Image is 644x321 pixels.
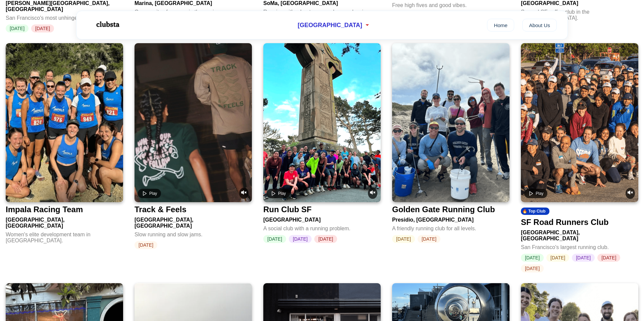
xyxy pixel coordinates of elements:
[546,254,569,262] span: [DATE]
[521,264,544,272] span: [DATE]
[149,191,157,196] span: Play
[263,235,286,243] span: [DATE]
[522,19,557,31] a: About Us
[6,229,123,244] div: Women's elite development team in [GEOGRAPHIC_DATA].
[521,208,549,215] div: 🔥 Top Club
[263,214,381,223] div: [GEOGRAPHIC_DATA]
[263,223,381,232] div: A social club with a running problem.
[289,235,312,243] span: [DATE]
[87,16,127,33] img: Logo
[487,19,514,31] a: Home
[267,189,290,198] button: Play video
[6,205,83,214] div: Impala Racing Team
[135,229,252,238] div: Slow running and slow jams.
[239,188,249,199] button: Unmute video
[572,254,595,262] span: [DATE]
[524,189,547,198] button: Play video
[314,235,337,243] span: [DATE]
[135,205,186,214] div: Track & Feels
[626,188,635,199] button: Unmute video
[263,43,381,243] a: Play videoUnmute videoRun Club SF[GEOGRAPHIC_DATA]A social club with a running problem.[DATE][DAT...
[135,241,157,249] span: [DATE]
[6,43,123,247] a: Impala Racing TeamImpala Racing Team[GEOGRAPHIC_DATA], [GEOGRAPHIC_DATA]Women's elite development...
[597,254,620,262] span: [DATE]
[392,223,509,232] div: A friendly running club for all levels.
[298,22,362,29] span: [GEOGRAPHIC_DATA]
[368,188,377,199] button: Unmute video
[6,214,123,229] div: [GEOGRAPHIC_DATA], [GEOGRAPHIC_DATA]
[392,214,509,223] div: Presidio, [GEOGRAPHIC_DATA]
[392,205,495,214] div: Golden Gate Running Club
[521,43,638,272] a: Play videoUnmute video🔥 Top ClubSF Road Runners Club[GEOGRAPHIC_DATA], [GEOGRAPHIC_DATA]San Franc...
[135,214,252,229] div: [GEOGRAPHIC_DATA], [GEOGRAPHIC_DATA]
[263,205,312,214] div: Run Club SF
[392,235,415,243] span: [DATE]
[521,218,608,227] div: SF Road Runners Club
[418,235,440,243] span: [DATE]
[135,43,252,249] a: Play videoUnmute videoTrack & Feels[GEOGRAPHIC_DATA], [GEOGRAPHIC_DATA]Slow running and slow jams...
[521,242,638,250] div: San Francisco's largest running club.
[278,191,286,196] span: Play
[6,43,123,202] img: Impala Racing Team
[521,254,544,262] span: [DATE]
[536,191,543,196] span: Play
[392,43,509,202] img: Golden Gate Running Club
[392,43,509,243] a: Golden Gate Running ClubGolden Gate Running ClubPresidio, [GEOGRAPHIC_DATA]A friendly running clu...
[138,189,161,198] button: Play video
[521,227,638,242] div: [GEOGRAPHIC_DATA], [GEOGRAPHIC_DATA]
